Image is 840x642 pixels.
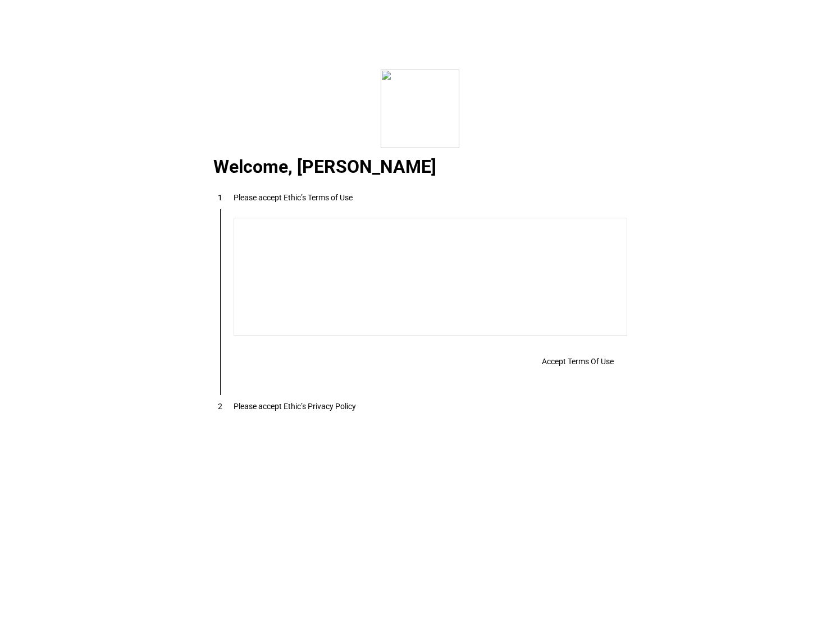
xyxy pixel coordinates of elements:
div: Welcome, [PERSON_NAME] [200,161,641,175]
img: corporate.svg [381,70,459,148]
span: 1 [218,193,222,202]
span: 2 [218,402,222,411]
div: Please accept Ethic’s Terms of Use [234,193,353,202]
div: Please accept Ethic’s Privacy Policy [234,402,356,411]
